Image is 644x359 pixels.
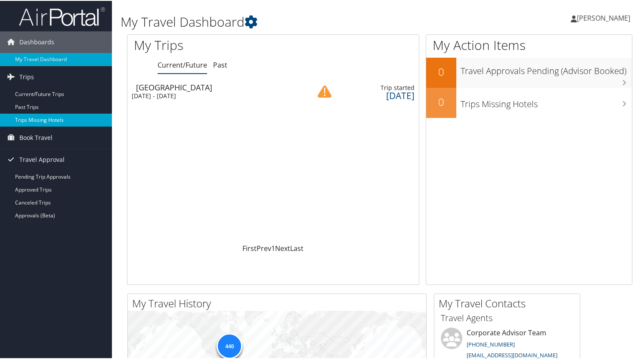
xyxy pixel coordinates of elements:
span: Trips [19,65,34,87]
img: airportal-logo.png [19,6,105,26]
h1: My Action Items [426,35,632,53]
a: First [242,243,257,252]
div: Trip started [341,83,415,91]
a: Next [275,243,290,252]
a: Past [213,59,227,69]
a: Last [290,243,303,252]
h3: Travel Approvals Pending (Advisor Booked) [461,60,632,76]
a: 1 [271,243,275,252]
img: alert-flat-solid-caution.png [318,84,331,98]
h3: Trips Missing Hotels [461,93,632,109]
div: 440 [217,332,242,358]
h2: My Travel History [132,295,426,310]
a: [PHONE_NUMBER] [467,340,515,347]
span: Dashboards [19,31,54,52]
div: [GEOGRAPHIC_DATA] [136,83,303,90]
a: 0Travel Approvals Pending (Advisor Booked) [426,57,632,87]
h2: 0 [426,64,456,78]
h3: Travel Agents [441,311,573,323]
span: [PERSON_NAME] [577,12,630,22]
a: 0Trips Missing Hotels [426,87,632,117]
h2: 0 [426,94,456,108]
h1: My Travel Dashboard [121,12,466,30]
span: Travel Approval [19,148,65,170]
h2: My Travel Contacts [439,295,580,310]
a: [PERSON_NAME] [571,4,639,30]
div: [DATE] [341,91,415,99]
div: [DATE] - [DATE] [132,91,298,99]
h1: My Trips [134,35,291,53]
a: Prev [257,243,271,252]
span: Book Travel [19,126,53,148]
a: [EMAIL_ADDRESS][DOMAIN_NAME] [467,350,557,358]
a: Current/Future [158,59,207,69]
